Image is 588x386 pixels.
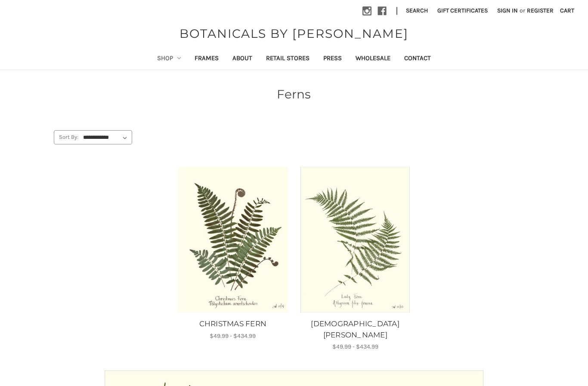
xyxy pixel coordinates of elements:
a: LADY FERN, Price range from $49.99 to $434.99 [300,167,411,312]
a: Frames [188,49,226,70]
a: Press [316,49,349,70]
a: CHRISTMAS FERN, Price range from $49.99 to $434.99 [176,319,289,330]
a: LADY FERN, Price range from $49.99 to $434.99 [299,319,412,340]
a: Wholesale [349,49,397,70]
a: Retail Stores [259,49,316,70]
span: or [519,6,526,15]
a: About [226,49,259,70]
a: Contact [397,49,438,70]
a: CHRISTMAS FERN, Price range from $49.99 to $434.99 [177,167,288,312]
span: $49.99 - $434.99 [332,343,378,350]
span: $49.99 - $434.99 [210,332,256,340]
label: Sort By: [54,131,78,144]
h1: Ferns [54,85,534,103]
li: | [393,4,401,18]
img: Unframed [300,167,411,312]
a: Shop [150,49,188,70]
span: Cart [560,7,574,14]
a: BOTANICALS BY [PERSON_NAME] [175,25,413,43]
img: Unframed [177,167,288,312]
